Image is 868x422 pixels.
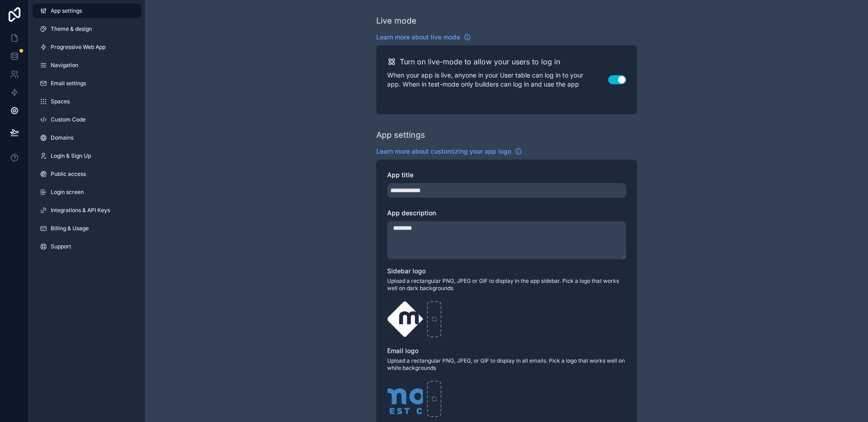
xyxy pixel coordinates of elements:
[51,62,78,69] span: Navigation
[51,25,92,33] span: Theme & design
[376,33,460,42] span: Learn more about live mode
[51,116,86,123] span: Custom Code
[51,207,110,214] span: Integrations & API Keys
[33,239,141,254] a: Support
[51,152,91,160] span: Login & Sign Up
[400,56,560,67] h2: Turn on live-mode to allow your users to log in
[33,203,141,218] a: Integrations & API Keys
[33,221,141,236] a: Billing & Usage
[33,58,141,73] a: Navigation
[387,71,608,89] p: When your app is live, anyone in your User table can log in to your app. When in test-mode only b...
[33,185,141,199] a: Login screen
[387,171,413,179] span: App title
[51,243,71,250] span: Support
[33,112,141,127] a: Custom Code
[51,189,84,196] span: Login screen
[33,131,141,145] a: Domains
[387,347,418,354] span: Email logo
[387,209,436,217] span: App description
[33,94,141,109] a: Spaces
[33,149,141,163] a: Login & Sign Up
[376,33,471,42] a: Learn more about live mode
[51,225,89,232] span: Billing & Usage
[376,129,425,141] div: App settings
[51,80,86,87] span: Email settings
[51,44,106,51] span: Progressive Web App
[387,357,626,372] span: Upload a rectangular PNG, JPEG, or GIF to display in all emails. Pick a logo that works well on w...
[33,4,141,18] a: App settings
[51,134,73,141] span: Domains
[387,267,426,275] span: Sidebar logo
[387,277,626,292] span: Upload a rectangular PNG, JPEG or GIF to display in the app sidebar. Pick a logo that works well ...
[33,40,141,54] a: Progressive Web App
[376,147,511,156] span: Learn more about customizing your app logo
[51,7,82,15] span: App settings
[33,76,141,91] a: Email settings
[33,22,141,36] a: Theme & design
[376,15,417,27] div: Live mode
[51,98,70,105] span: Spaces
[51,170,86,178] span: Public access
[33,167,141,181] a: Public access
[376,147,522,156] a: Learn more about customizing your app logo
